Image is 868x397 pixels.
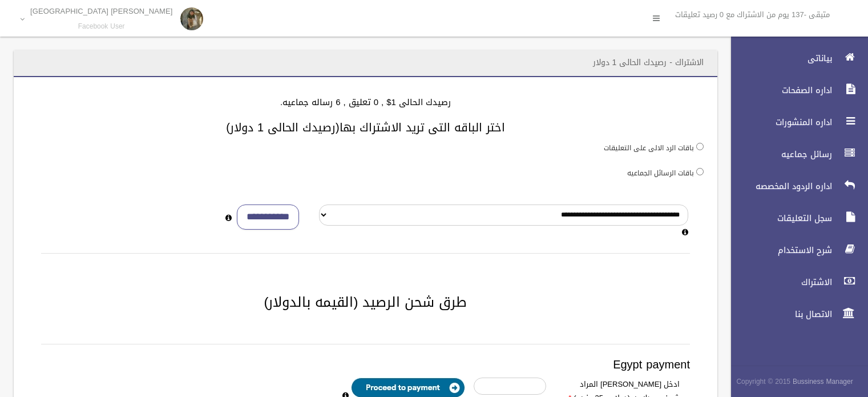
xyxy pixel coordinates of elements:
[30,22,172,31] small: Facebook User
[721,270,868,295] a: الاشتراك
[721,174,868,199] a: اداره الردود المخصصه
[721,244,835,256] span: شرح الاستخدام
[721,117,835,128] span: اداره المنشورات
[627,167,694,179] label: باقات الرسائل الجماعيه
[721,308,835,320] span: الاتصال بنا
[721,212,835,224] span: سجل التعليقات
[721,85,835,96] span: اداره الصفحات
[30,7,172,15] p: [PERSON_NAME] [GEOGRAPHIC_DATA]
[27,121,704,134] h3: اختر الباقه التى تريد الاشتراك بها(رصيدك الحالى 1 دولار)
[721,53,835,64] span: بياناتى
[736,375,790,388] span: Copyright © 2015
[721,276,835,288] span: الاشتراك
[721,78,868,103] a: اداره الصفحات
[721,181,835,192] span: اداره الردود المخصصه
[604,142,694,154] label: باقات الرد الالى على التعليقات
[793,375,853,388] strong: Bussiness Manager
[721,46,868,71] a: بياناتى
[579,51,717,74] header: الاشتراك - رصيدك الحالى 1 دولار
[27,98,704,107] h4: رصيدك الحالى 1$ , 0 تعليق , 6 رساله جماعيه.
[27,295,704,310] h2: طرق شحن الرصيد (القيمه بالدولار)
[41,358,690,371] h3: Egypt payment
[721,142,868,167] a: رسائل جماعيه
[721,206,868,231] a: سجل التعليقات
[721,238,868,263] a: شرح الاستخدام
[721,110,868,135] a: اداره المنشورات
[721,302,868,327] a: الاتصال بنا
[721,149,835,160] span: رسائل جماعيه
